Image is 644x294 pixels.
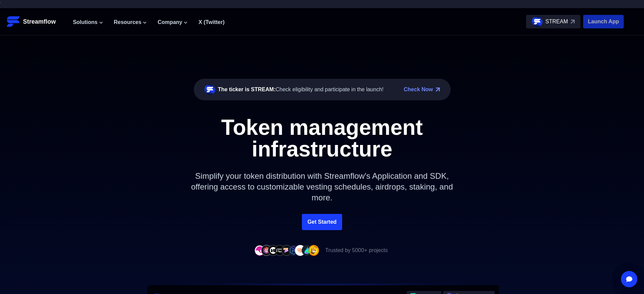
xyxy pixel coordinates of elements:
img: company-1 [254,245,265,255]
span: Solutions [73,18,98,26]
p: Simplify your token distribution with Streamflow's Application and SDK, offering access to custom... [177,160,468,214]
img: company-4 [275,245,285,255]
img: company-7 [295,245,306,255]
div: Check eligibility and participate in the launch! [218,85,384,94]
button: Resources [114,18,147,26]
a: Check Now [404,85,433,94]
a: Get Started [302,214,342,230]
img: company-5 [281,245,292,255]
button: Company [158,18,188,26]
img: company-2 [261,245,272,255]
img: streamflow-logo-circle.png [205,84,215,95]
img: top-right-arrow.svg [571,20,575,24]
span: Company [158,18,182,26]
p: Trusted by 5000+ projects [325,246,388,254]
a: STREAM [526,15,580,28]
button: Launch App [583,15,624,28]
div: Open Intercom Messenger [621,271,637,287]
a: Streamflow [7,15,66,28]
span: The ticker is STREAM: [218,87,276,92]
button: Solutions [73,18,103,26]
img: company-8 [302,245,312,255]
img: streamflow-logo-circle.png [532,16,543,27]
a: X (Twitter) [198,19,224,25]
h1: Token management infrastructure [170,117,474,160]
span: Resources [114,18,142,26]
img: company-9 [308,245,319,255]
p: STREAM [545,18,568,26]
img: Streamflow Logo [7,15,20,28]
img: company-6 [288,245,299,255]
img: company-3 [268,245,279,255]
img: top-right-arrow.png [436,88,440,92]
p: Streamflow [23,17,56,26]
